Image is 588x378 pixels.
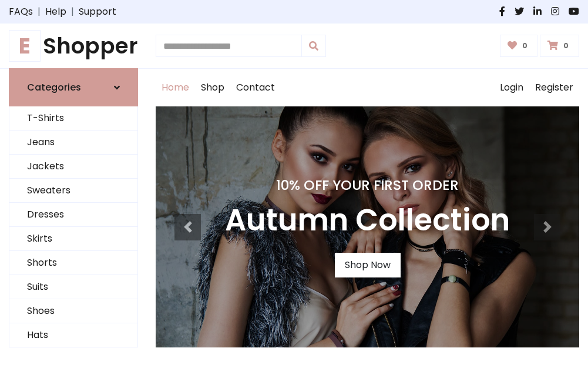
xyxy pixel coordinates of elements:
[27,82,81,93] h6: Categories
[9,203,137,227] a: Dresses
[9,131,137,155] a: Jeans
[9,68,138,106] a: Categories
[9,30,41,62] span: E
[9,106,137,131] a: T-Shirts
[9,323,137,347] a: Hats
[45,5,66,19] a: Help
[156,69,195,106] a: Home
[335,253,401,277] a: Shop Now
[9,33,138,59] a: EShopper
[9,227,137,251] a: Skirts
[519,41,530,51] span: 0
[9,33,138,59] h1: Shopper
[33,5,45,19] span: |
[9,155,137,179] a: Jackets
[9,179,137,203] a: Sweaters
[66,5,79,19] span: |
[225,177,510,193] h4: 10% Off Your First Order
[9,275,137,299] a: Suits
[560,41,572,51] span: 0
[529,69,579,106] a: Register
[195,69,230,106] a: Shop
[9,299,137,323] a: Shoes
[230,69,281,106] a: Contact
[9,5,33,19] a: FAQs
[540,35,579,57] a: 0
[500,35,538,57] a: 0
[494,69,529,106] a: Login
[79,5,116,19] a: Support
[9,251,137,275] a: Shorts
[225,203,510,239] h3: Autumn Collection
